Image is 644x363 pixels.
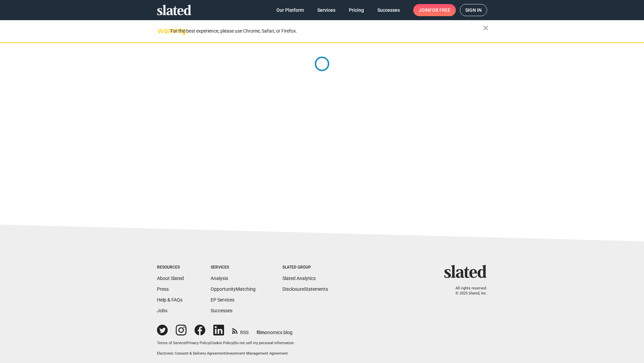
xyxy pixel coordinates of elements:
[460,4,487,16] a: Sign in
[317,4,335,16] span: Services
[211,286,256,292] a: OpportunityMatching
[210,341,211,345] span: |
[211,276,228,281] a: Analysis
[282,286,328,292] a: DisclosureStatements
[211,297,234,302] a: EP Services
[282,265,328,270] div: Slated Group
[157,297,182,302] a: Help & FAQs
[282,276,316,281] a: Slated Analytics
[211,308,232,313] a: Successes
[413,4,456,16] a: Joinfor free
[157,276,184,281] a: About Slated
[158,27,166,35] mat-icon: warning
[448,286,487,296] p: All rights reserved. © 2025 Slated, Inc.
[349,4,364,16] span: Pricing
[157,265,184,270] div: Resources
[377,4,400,16] span: Successes
[185,341,186,345] span: |
[482,24,490,32] mat-icon: close
[312,4,341,16] a: Services
[257,324,292,336] a: filmonomics blog
[226,351,288,356] a: Investment Management Agreement
[271,4,309,16] a: Our Platform
[157,308,167,313] a: Jobs
[211,265,256,270] div: Services
[157,286,169,292] a: Press
[257,330,265,335] span: film
[234,341,294,346] button: Do not sell my personal information
[157,351,225,356] a: Electronic Consent & Delivery Agreement
[186,341,210,345] a: Privacy Policy
[465,4,482,16] span: Sign in
[372,4,405,16] a: Successes
[343,4,369,16] a: Pricing
[419,4,450,16] span: Join
[276,4,304,16] span: Our Platform
[233,341,234,345] span: |
[170,27,483,36] div: For the best experience, please use Chrome, Safari, or Firefox.
[232,325,249,336] a: RSS
[429,4,450,16] span: for free
[225,351,226,356] span: |
[211,341,233,345] a: Cookie Policy
[157,341,185,345] a: Terms of Service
